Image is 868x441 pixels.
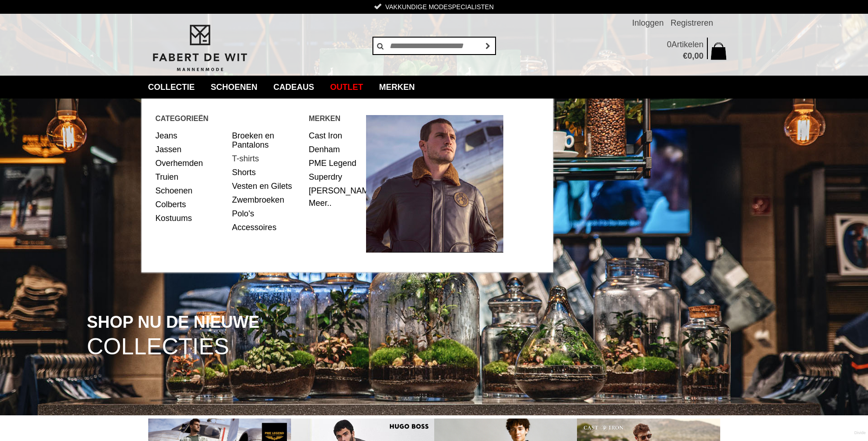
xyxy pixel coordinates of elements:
img: Fabert de Wit [148,23,251,73]
a: Kostuums [156,211,226,225]
a: Polo's [232,207,302,220]
a: Schoenen [204,76,264,99]
a: Shorts [232,165,302,179]
a: Overhemden [156,156,226,170]
a: T-shirts [232,152,302,165]
a: Jassen [156,143,226,156]
span: 00 [694,51,703,61]
span: Artikelen [671,40,703,49]
a: Denham [309,143,360,156]
a: Broeken en Pantalons [232,129,302,152]
a: Jeans [156,129,226,143]
span: , [692,51,694,61]
img: Heren [366,115,503,253]
span: Categorieën [156,113,309,124]
a: Inloggen [632,14,663,32]
a: Registreren [670,14,713,32]
a: Cadeaus [267,76,321,99]
a: [PERSON_NAME] [309,184,360,198]
a: Meer.. [309,198,332,208]
a: Superdry [309,170,360,184]
span: 0 [687,51,692,61]
a: Truien [156,170,226,184]
span: SHOP NU DE NIEUWE [87,314,259,331]
a: Colberts [156,198,226,211]
span: Merken [309,113,367,124]
a: Outlet [323,76,370,99]
a: Cast Iron [309,129,360,143]
a: Accessoires [232,220,302,234]
a: Vesten en Gilets [232,179,302,193]
a: Schoenen [156,184,226,198]
a: Divide [854,427,866,439]
span: 0 [667,40,671,49]
a: collectie [141,76,202,99]
a: Zwembroeken [232,193,302,207]
span: € [683,51,687,61]
a: PME Legend [309,156,360,170]
a: Merken [372,76,422,99]
span: COLLECTIES [87,335,229,358]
